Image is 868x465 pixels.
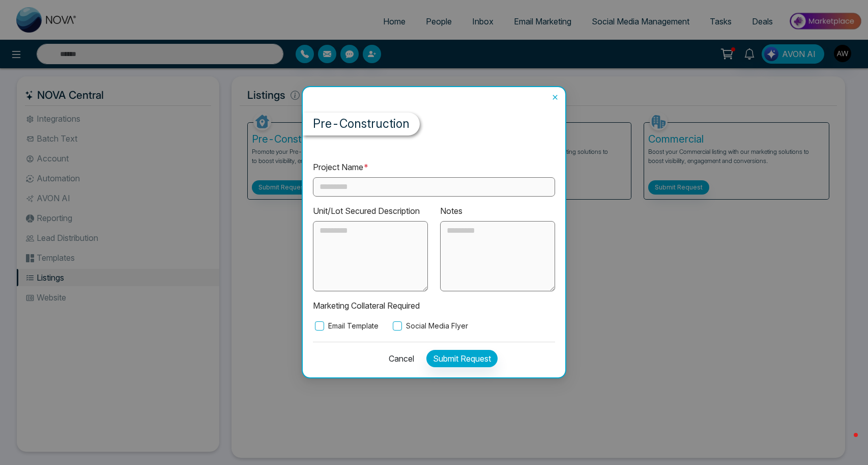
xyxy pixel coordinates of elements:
[426,350,498,368] button: Submit Request
[315,322,324,331] input: Email Template
[391,321,468,332] label: Social Media Flyer
[313,321,379,332] label: Email Template
[303,113,420,135] label: Pre-Construction
[383,350,414,368] button: Cancel
[440,205,462,218] label: Notes
[393,322,402,331] input: Social Media Flyer
[833,430,858,455] iframe: Intercom live chat
[313,161,369,174] label: Project Name
[313,299,555,312] p: Marketing Collateral Required
[313,205,420,218] label: Unit/Lot Secured Description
